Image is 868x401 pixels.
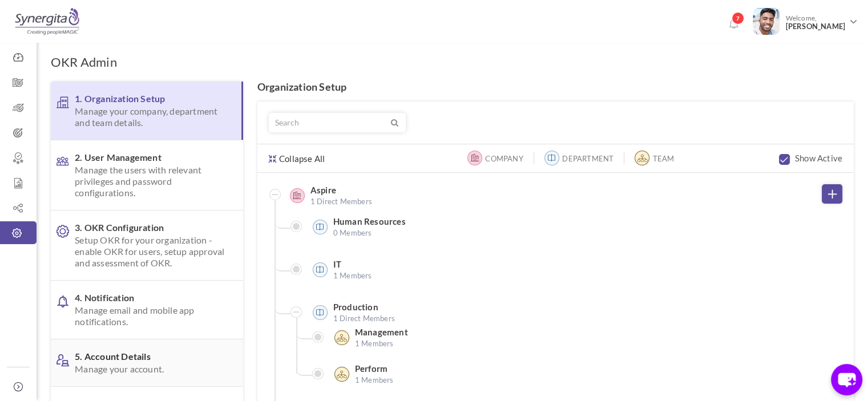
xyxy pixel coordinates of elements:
span: 1. Organization Setup [75,93,223,128]
label: Department [562,153,613,164]
span: 1 Direct Members [310,196,372,207]
span: 5. Account Details [75,351,225,375]
span: 1 Members [355,338,408,349]
img: Logo [13,7,81,36]
button: chat-button [831,364,862,395]
span: Manage the users with relevant privileges and password configurations. [75,164,225,199]
span: 0 Members [333,227,406,238]
span: 4. Notification [75,292,225,327]
span: 1 Members [333,270,372,281]
span: 1 Direct Members [333,313,395,324]
h1: OKR Admin [51,54,117,70]
input: Search [269,114,389,132]
a: Notifications [724,15,742,33]
label: Show Active [795,152,842,164]
label: Team [653,153,675,164]
label: IT [333,258,341,270]
span: 1 Members [355,374,394,386]
span: 7 [732,12,744,25]
label: Perform [355,363,387,374]
span: Manage email and mobile app notifications. [75,305,225,327]
span: 3. OKR Configuration [75,222,225,269]
label: Company [485,153,523,164]
span: 2. User Management [75,152,225,199]
a: Add [822,184,842,204]
span: Welcome, [780,8,848,37]
label: Management [355,326,408,338]
a: Collapse All [269,144,325,164]
span: Manage your company, department and team details. [75,106,223,128]
label: Production [333,301,378,313]
span: Setup OKR for your organization - enable OKR for users, setup approval and assessment of OKR. [75,234,225,269]
label: Human Resources [333,216,406,227]
span: [PERSON_NAME] [785,22,845,31]
span: Manage your account. [75,363,225,375]
img: Photo [753,8,780,35]
a: Photo Welcome,[PERSON_NAME] [748,3,862,37]
label: Aspire [310,184,336,196]
h4: Organization Setup [257,82,854,93]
